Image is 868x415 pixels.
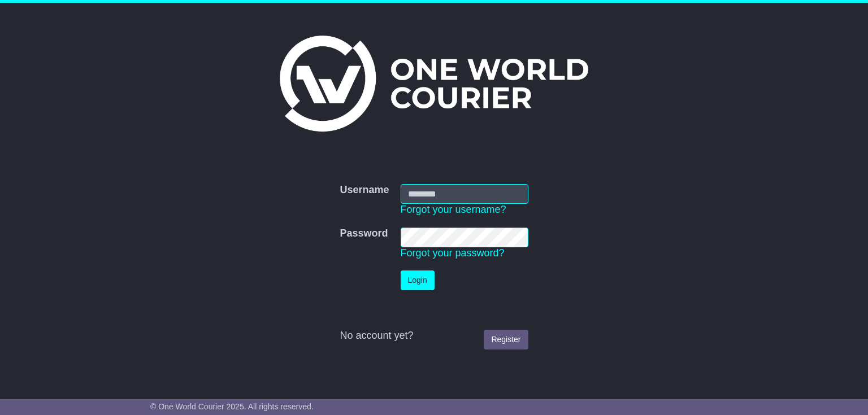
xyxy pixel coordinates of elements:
[401,270,435,290] button: Login
[484,330,528,350] a: Register
[340,330,528,342] div: No account yet?
[340,184,389,196] label: Username
[401,247,505,259] a: Forgot your password?
[401,204,506,215] a: Forgot your username?
[150,402,314,411] span: © One World Courier 2025. All rights reserved.
[340,228,388,240] label: Password
[280,36,588,132] img: One World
